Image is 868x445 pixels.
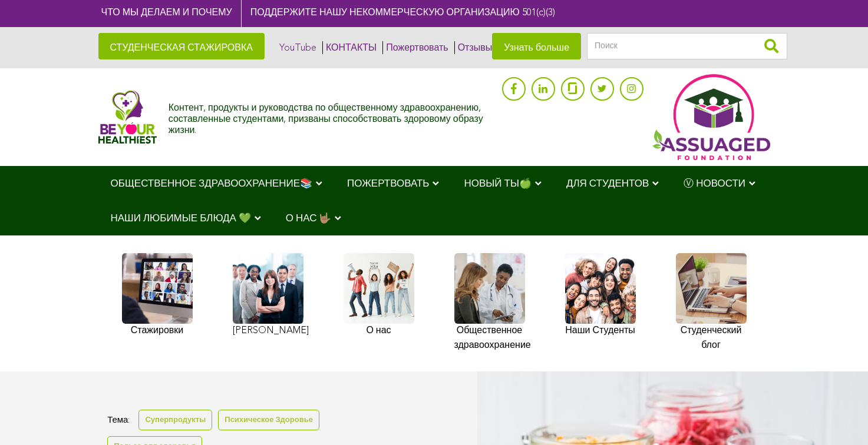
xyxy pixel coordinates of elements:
[652,74,770,160] img: Успокоенное Приложение
[347,179,429,189] ya-tr-span: Пожертвовать
[98,33,265,59] a: СТУДЕНЧЕСКАЯ СТАЖИРОВКА
[218,410,319,430] a: Психическое Здоровье
[138,410,212,430] a: Суперпродукты
[276,41,316,54] a: YouTube
[386,44,448,53] ya-tr-span: Пожертвовать
[458,44,493,53] ya-tr-span: Отзывы
[225,416,313,424] ya-tr-span: Психическое Здоровье
[326,44,377,53] ya-tr-span: КОНТАКТЫ
[98,166,770,235] div: Навигационное меню
[107,416,130,425] ya-tr-span: Тема:
[279,44,316,53] ya-tr-span: YouTube
[110,44,253,53] ya-tr-span: СТУДЕНЧЕСКАЯ СТАЖИРОВКА
[568,82,576,94] img: стеклянная дверь
[492,33,581,59] a: Узнать больше
[684,179,745,189] ya-tr-span: Ⓥ Новости
[587,33,787,59] input: Поиск
[111,214,251,224] ya-tr-span: НАШИ ЛЮБИМЫЕ БЛЮДА 💚
[98,90,157,144] img: Успокоенный
[464,179,532,189] ya-tr-span: НОВЫЙ ТЫ🍏
[145,416,206,424] ya-tr-span: Суперпродукты
[111,179,313,189] ya-tr-span: ОБЩЕСТВЕННОЕ ЗДРАВООХРАНЕНИЕ📚
[382,41,448,54] a: Пожертвовать
[504,44,569,53] ya-tr-span: Узнать больше
[566,179,649,189] ya-tr-span: Для студентов
[286,214,332,224] ya-tr-span: О НАС 🤟🏽
[454,41,493,54] a: Отзывы
[322,41,377,54] a: КОНТАКТЫ
[169,104,483,135] ya-tr-span: Контент, продукты и руководства по общественному здравоохранению, составленные студентами, призва...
